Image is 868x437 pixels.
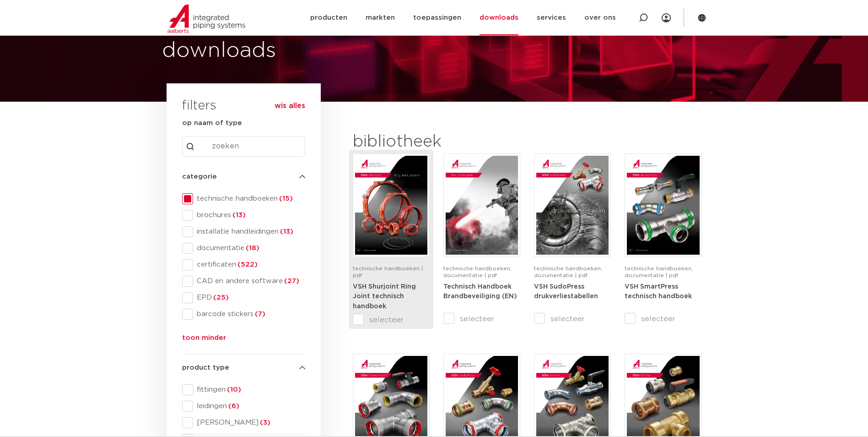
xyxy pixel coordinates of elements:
[193,244,305,253] span: documentatie
[627,156,699,255] img: VSH-SmartPress_A4TM_5009301_2023_2.0-EN-pdf.jpg
[182,309,305,320] div: barcode stickers(7)
[182,243,305,254] div: documentatie(18)
[162,36,430,66] h1: downloads
[182,210,305,221] div: brochures(13)
[182,417,305,428] div: [PERSON_NAME](3)
[355,156,427,255] img: VSH-Shurjoint-RJ_A4TM_5011380_2025_1.1_EN-pdf.jpg
[226,386,241,393] span: (10)
[193,293,305,302] span: EPD
[446,156,518,255] img: FireProtection_A4TM_5007915_2025_2.0_EN-pdf.jpg
[443,313,520,324] label: selecteer
[353,266,423,278] span: technische handboeken | pdf
[193,211,305,220] span: brochures
[278,195,293,202] span: (15)
[253,311,265,317] span: (7)
[443,266,512,278] span: technische handboeken, documentatie | pdf
[283,278,299,284] span: (27)
[536,156,609,255] img: VSH-SudoPress_A4PLT_5007706_2024-2.0_NL-pdf.jpg
[279,228,293,235] span: (13)
[193,277,305,286] span: CAD en andere software
[182,120,242,126] strong: op naam of type
[182,193,305,204] div: technische handboeken(15)
[534,283,598,300] a: VSH SudoPress drukverliestabellen
[227,403,239,410] span: (6)
[193,418,305,427] span: [PERSON_NAME]
[182,171,305,182] h4: categorie
[193,194,305,203] span: technische handboeken
[212,294,229,301] span: (25)
[182,292,305,303] div: EPD(25)
[193,227,305,236] span: installatie handleidingen
[182,95,216,117] h3: filters
[193,402,305,411] span: leidingen
[353,314,430,325] label: selecteer
[353,131,516,153] h2: bibliotheek
[625,283,692,300] a: VSH SmartPress technisch handboek
[275,101,305,110] button: wis alles
[259,419,270,426] span: (3)
[182,362,305,373] h4: product type
[625,266,693,278] span: technische handboeken, documentatie | pdf
[182,226,305,237] div: installatie handleidingen(13)
[443,283,517,300] a: Technisch Handboek Brandbeveiliging (EN)
[236,261,258,268] span: (522)
[193,385,305,394] span: fittingen
[534,313,611,324] label: selecteer
[193,310,305,319] span: barcode stickers
[353,283,416,310] a: VSH Shurjoint Ring Joint technisch handboek
[193,260,305,269] span: certificaten
[182,333,226,347] button: toon minder
[182,276,305,287] div: CAD en andere software(27)
[534,266,602,278] span: technische handboeken, documentatie | pdf
[182,384,305,395] div: fittingen(10)
[231,212,246,218] span: (13)
[244,245,259,251] span: (18)
[182,401,305,412] div: leidingen(6)
[625,313,701,324] label: selecteer
[182,259,305,270] div: certificaten(522)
